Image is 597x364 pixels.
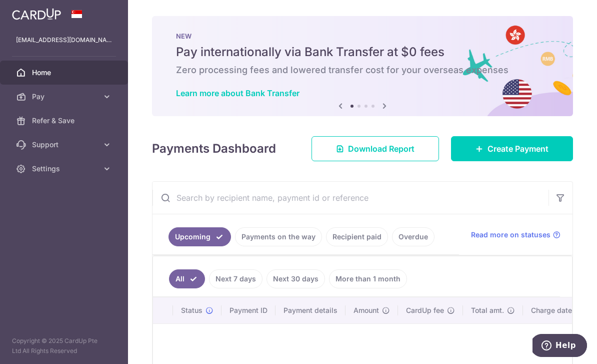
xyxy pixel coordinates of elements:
a: Overdue [392,227,434,246]
h4: Payments Dashboard [152,140,276,158]
img: CardUp [12,8,61,20]
span: Help [23,7,43,16]
h6: Zero processing fees and lowered transfer cost for your overseas expenses [176,64,549,76]
iframe: Opens a widget where you can find more information [532,334,587,359]
img: Bank transfer banner [152,16,573,116]
span: Pay [32,92,98,102]
a: Recipient paid [326,227,388,246]
span: Settings [32,164,98,174]
a: Next 30 days [266,269,325,288]
span: Support [32,140,98,150]
p: [EMAIL_ADDRESS][DOMAIN_NAME] [16,35,112,45]
input: Search by recipient name, payment id or reference [152,182,548,214]
span: Charge date [531,305,572,315]
span: Status [181,305,202,315]
a: Upcoming [168,227,231,246]
span: Total amt. [471,305,504,315]
span: Download Report [348,143,414,155]
th: Payment details [275,297,345,323]
span: CardUp fee [406,305,444,315]
a: Download Report [311,136,439,161]
a: More than 1 month [329,269,407,288]
a: All [169,269,205,288]
h5: Pay internationally via Bank Transfer at $0 fees [176,44,549,60]
p: NEW [176,32,549,40]
a: Learn more about Bank Transfer [176,88,299,98]
span: Read more on statuses [471,230,550,240]
span: Create Payment [487,143,548,155]
a: Payments on the way [235,227,322,246]
span: Amount [353,305,379,315]
th: Payment ID [221,297,275,323]
a: Next 7 days [209,269,262,288]
span: Home [32,68,98,78]
a: Read more on statuses [471,230,560,240]
span: Refer & Save [32,116,98,126]
a: Create Payment [451,136,573,161]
